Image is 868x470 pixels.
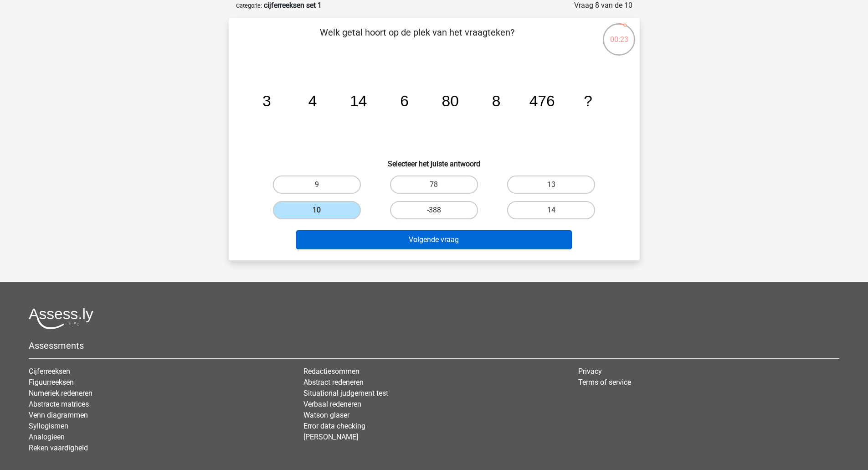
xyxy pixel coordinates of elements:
a: Reken vaardigheid [29,444,88,452]
a: Watson glaser [303,411,349,419]
a: Venn diagrammen [29,411,88,419]
div: 00:23 [602,22,636,45]
img: Assessly logo [29,308,93,329]
a: Redactiesommen [303,367,360,376]
a: Verbaal redeneren [303,400,361,408]
label: 78 [390,176,478,194]
tspan: 14 [350,93,367,109]
button: Volgende vraag [296,230,572,249]
a: Analogieen [29,433,65,441]
p: Welk getal hoort op de plek van het vraagteken? [243,26,591,53]
label: 10 [273,201,361,219]
h5: Assessments [29,340,839,351]
h6: Selecteer het juiste antwoord [243,152,625,168]
small: Categorie: [236,2,262,9]
label: 13 [507,176,595,194]
a: Error data checking [303,422,365,430]
a: Situational judgement test [303,389,388,398]
strong: cijferreeksen set 1 [264,1,322,10]
tspan: 6 [400,93,409,109]
label: 9 [273,176,361,194]
tspan: 3 [262,93,271,109]
tspan: 476 [529,93,555,109]
tspan: 80 [442,93,458,109]
a: [PERSON_NAME] [303,433,358,441]
a: Numeriek redeneren [29,389,92,398]
a: Abstract redeneren [303,378,364,387]
tspan: ? [584,93,592,109]
tspan: 4 [308,93,317,109]
tspan: 8 [492,93,500,109]
a: Syllogismen [29,422,68,430]
a: Figuurreeksen [29,378,74,387]
label: 14 [507,201,595,219]
a: Abstracte matrices [29,400,89,408]
a: Terms of service [578,378,631,387]
a: Cijferreeksen [29,367,70,376]
label: -388 [390,201,478,219]
a: Privacy [578,367,602,376]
